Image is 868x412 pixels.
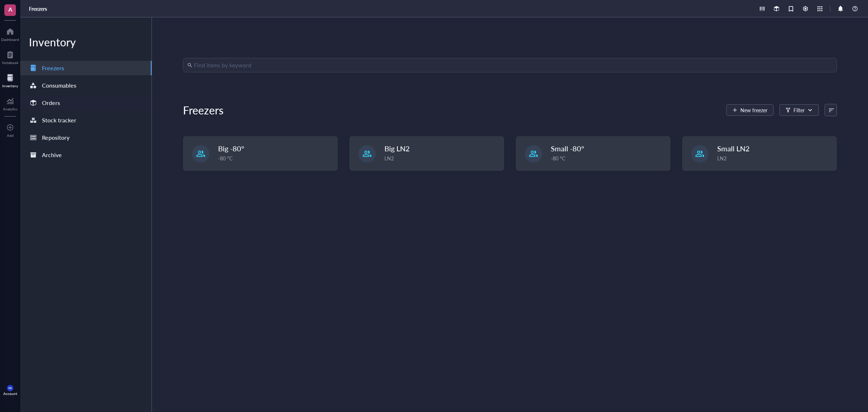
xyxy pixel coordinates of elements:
a: Consumables [20,78,152,93]
span: Big LN2 [384,143,410,154]
div: Freezers [42,63,64,73]
div: Inventory [2,84,18,88]
a: Notebook [2,49,18,65]
div: -80 °C [218,154,333,162]
span: New freezer [740,107,767,113]
div: Analytics [3,107,17,111]
a: Freezers [20,61,152,75]
span: Small -80° [551,143,584,154]
span: Small LN2 [717,143,750,154]
span: MK [8,387,12,390]
div: LN2 [717,154,832,162]
div: -80 °C [551,154,666,162]
div: Account [3,391,17,396]
button: New freezer [726,104,774,116]
div: Stock tracker [42,115,76,125]
div: Notebook [2,60,18,65]
a: Dashboard [1,26,19,42]
div: LN2 [384,154,499,162]
span: A [8,5,12,14]
div: Dashboard [1,37,19,42]
a: Analytics [3,95,17,111]
div: Archive [42,150,62,160]
div: Inventory [20,35,152,49]
a: Archive [20,148,152,162]
a: Repository [20,130,152,145]
div: Filter [793,106,805,114]
div: Repository [42,133,69,143]
a: Freezers [29,5,48,12]
div: Freezers [183,103,224,117]
div: Add [7,133,14,138]
a: Inventory [2,72,18,88]
span: Big -80° [218,143,244,154]
a: Stock tracker [20,113,152,127]
div: Consumables [42,80,76,91]
a: Orders [20,96,152,110]
div: Orders [42,98,60,108]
